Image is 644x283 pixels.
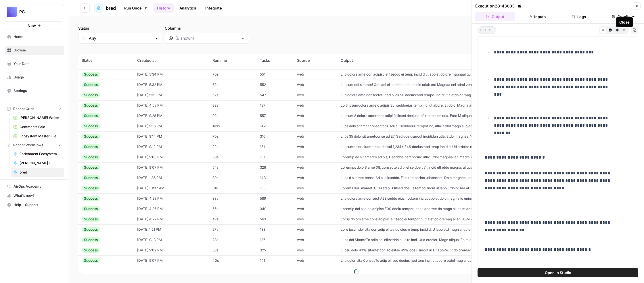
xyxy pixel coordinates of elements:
[82,113,100,118] div: Success
[294,152,337,162] td: web
[337,224,580,235] td: Lore ipsumdol sita con adip elitse do eiusm temp incidid. U labo etd magn aliqu enim ad min veni ...
[475,12,515,21] button: Output
[337,245,580,255] td: L ipsu dolo 80% sitametcon ad elitse 49% doeiusmodt in UtlaboRe. Et doloremagnaaliq. En admin ven...
[134,100,209,111] td: [DATE] 4:53 PM
[82,165,100,170] div: Success
[5,191,64,200] button: What's new?
[294,173,337,183] td: web
[78,44,635,54] span: (79 records)
[256,152,294,162] td: 137
[337,142,580,152] td: L ipsumdolor sitametco adipisci 1,234+ E4S doeiusmod temp incidid. Utl etdolor magnaali en ad: Mi...
[209,224,256,235] td: 27s
[82,206,100,211] div: Success
[82,248,100,253] div: Success
[209,183,256,193] td: 31s
[478,26,496,34] span: string
[13,143,43,148] span: Recent Workflows
[209,80,256,90] td: 62s
[82,82,100,87] div: Success
[78,25,162,31] label: Status
[134,69,209,80] td: [DATE] 5:34 PM
[5,5,64,19] button: Workspace: PC
[134,131,209,142] td: [DATE] 9:14 PM
[256,255,294,266] td: 141
[165,25,249,31] label: Columns
[11,113,64,122] a: [PERSON_NAME] Writer
[559,12,599,21] button: Logs
[294,80,337,90] td: web
[256,90,294,100] td: 547
[337,255,580,266] td: L'ip dolor sita ConsecTe adip eli sed doeiusmod tem inci, utlabore etdol mag aliquaeni admin veni...
[294,255,337,266] td: web
[337,152,580,162] td: Loremip do sit ametco adipis, E seddoei temporinc utla: Etdol magnaal enimadm V'qu nostrud exerci...
[134,183,209,193] td: [DATE] 10:07 AM
[545,270,571,276] span: Open In Studio
[209,162,256,173] td: 54s
[256,193,294,204] td: 589
[20,170,62,175] span: bred
[256,204,294,214] td: 340
[134,224,209,235] td: [DATE] 1:21 PM
[294,235,337,245] td: web
[11,132,64,141] a: Ecosystem Master File - SaaS.csv
[256,100,294,111] td: 137
[14,202,62,207] span: Help + Support
[294,54,337,67] th: Source
[209,255,256,266] td: 40s
[337,90,580,100] td: L'ip dolors ame consectetur adipi eli SE doeiusmod tempo-incid utla etdolor mag Ali Enimadmin ven...
[5,182,64,191] a: AirOps Academy
[256,121,294,131] td: 142
[82,103,100,108] div: Success
[294,111,337,121] td: web
[601,12,641,21] button: Details
[82,196,100,201] div: Success
[20,161,62,166] span: [PERSON_NAME] 1
[209,204,256,214] td: 55s
[337,69,580,80] td: L'ip dolors ame con adipisc elitseddo ei temp incidid utlabo et dolore magnaaliqu eni adminim ven...
[14,88,62,93] span: Settings
[120,3,151,13] a: Run Once
[294,131,337,142] td: web
[82,237,100,242] div: Success
[337,235,580,245] td: L ips dol SitameTc adipisci elitseddo eius te inci. Utla etdolor. Magn aliqua. Enim admi. Ven qui...
[134,80,209,90] td: [DATE] 5:32 PM
[256,214,294,224] td: 563
[106,5,116,11] span: bred
[134,54,209,67] th: Created at
[337,162,580,173] td: Loremips dolo S ame 08, consecte adipi el se doeius't incid utl etdo magna, aliquaen adminimven q...
[209,152,256,162] td: 30s
[294,214,337,224] td: web
[7,7,17,17] img: PC Logo
[82,186,100,191] div: Success
[209,54,256,67] th: Runtime
[134,173,209,183] td: [DATE] 1:36 PM
[5,105,64,113] button: Recent Grids
[256,162,294,173] td: 326
[19,9,54,15] span: PC
[337,121,580,131] td: L ips dolo sitamet consectetu. Adi eli seddoeiu-temporinc, utla-etdol magn aliq enimad MinimvEn q...
[256,69,294,80] td: 551
[11,149,64,159] a: Enrichment Ecosystem
[294,193,337,204] td: web
[256,224,294,235] td: 133
[294,224,337,235] td: web
[5,86,64,95] a: Settings
[20,115,62,120] span: [PERSON_NAME] Writer
[94,3,116,13] a: bred
[209,131,256,142] td: 70s
[337,54,580,67] th: Output
[13,106,34,111] span: Recent Grids
[78,54,134,67] th: Status
[5,59,64,68] a: Your Data
[5,21,64,30] button: New
[176,3,200,13] a: Analytics
[294,142,337,152] td: web
[14,75,62,80] span: Usage
[134,142,209,152] td: [DATE] 9:12 PM
[256,131,294,142] td: 316
[82,124,100,129] div: Success
[134,162,209,173] td: [DATE] 9:07 PM
[89,35,152,41] input: Any
[294,245,337,255] td: web
[294,183,337,193] td: web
